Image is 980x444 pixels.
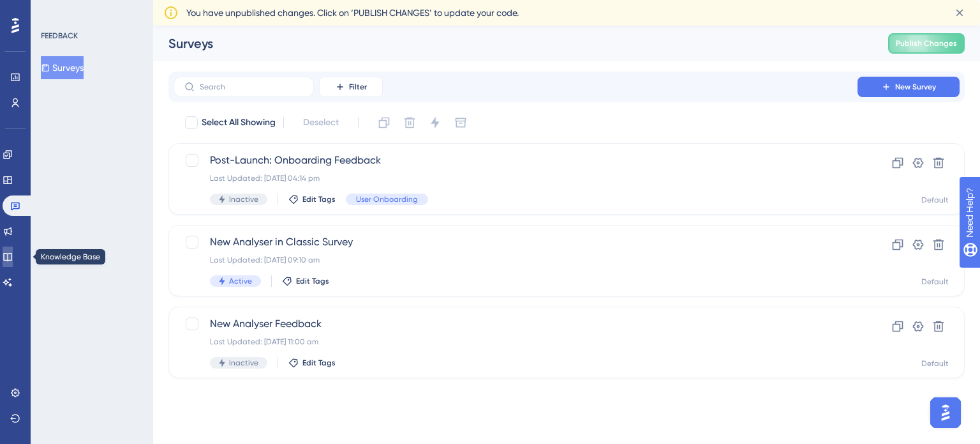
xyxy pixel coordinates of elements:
[168,34,856,52] div: Surveys
[296,276,329,286] span: Edit Tags
[229,358,258,368] span: Inactive
[888,33,965,54] button: Publish Changes
[30,3,80,19] span: Need Help?
[229,276,252,286] span: Active
[210,173,821,183] div: Last Updated: [DATE] 04:14 pm
[921,358,949,369] div: Default
[926,394,965,432] iframe: To enrich screen reader interactions, please activate Accessibility in Grammarly extension settings
[292,111,350,134] button: Deselect
[229,194,258,204] span: Inactive
[186,5,519,20] span: You have unpublished changes. Click on ‘PUBLISH CHANGES’ to update your code.
[319,77,383,97] button: Filter
[896,38,957,49] span: Publish Changes
[210,337,821,347] div: Last Updated: [DATE] 11:00 am
[210,234,821,250] span: New Analyser in Classic Survey
[210,153,821,168] span: Post-Launch: Onboarding Feedback
[895,82,936,92] span: New Survey
[41,56,84,79] button: Surveys
[210,316,821,332] span: New Analyser Feedback
[921,277,949,287] div: Default
[857,77,960,97] button: New Survey
[349,82,367,92] span: Filter
[202,115,276,130] span: Select All Showing
[210,255,821,265] div: Last Updated: [DATE] 09:10 am
[302,358,336,368] span: Edit Tags
[282,276,329,286] button: Edit Tags
[921,195,949,205] div: Default
[356,194,418,204] span: User Onboarding
[302,194,336,204] span: Edit Tags
[303,115,339,130] span: Deselect
[41,31,78,41] div: FEEDBACK
[288,358,336,368] button: Edit Tags
[200,82,303,91] input: Search
[288,194,336,204] button: Edit Tags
